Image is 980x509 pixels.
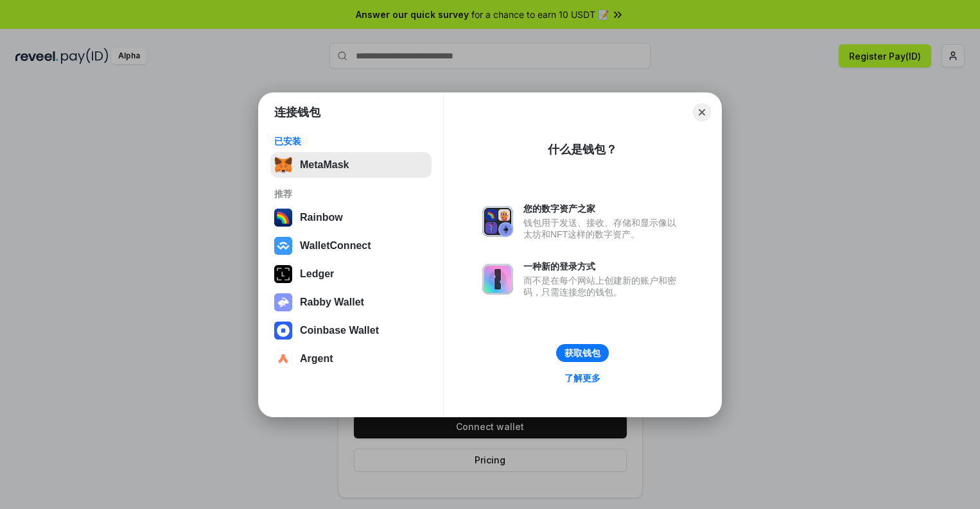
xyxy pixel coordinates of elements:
button: Close [693,103,711,121]
div: Rabby Wallet [300,297,364,308]
img: svg+xml,%3Csvg%20width%3D%2228%22%20height%3D%2228%22%20viewBox%3D%220%200%2028%2028%22%20fill%3D... [274,350,292,368]
img: svg+xml,%3Csvg%20width%3D%22120%22%20height%3D%22120%22%20viewBox%3D%220%200%20120%20120%22%20fil... [274,209,292,227]
button: Rainbow [270,205,432,230]
div: 了解更多 [564,372,600,384]
div: 而不是在每个网站上创建新的账户和密码，只需连接您的钱包。 [523,275,683,298]
img: svg+xml,%3Csvg%20width%3D%2228%22%20height%3D%2228%22%20viewBox%3D%220%200%2028%2028%22%20fill%3D... [274,237,292,255]
div: MetaMask [300,159,349,171]
button: WalletConnect [270,233,432,259]
button: Argent [270,346,432,372]
div: WalletConnect [300,240,371,252]
img: svg+xml,%3Csvg%20xmlns%3D%22http%3A%2F%2Fwww.w3.org%2F2000%2Fsvg%22%20fill%3D%22none%22%20viewBox... [482,264,513,295]
img: svg+xml,%3Csvg%20xmlns%3D%22http%3A%2F%2Fwww.w3.org%2F2000%2Fsvg%22%20fill%3D%22none%22%20viewBox... [482,206,513,237]
div: Rainbow [300,212,343,223]
div: 您的数字资产之家 [523,203,683,214]
div: 钱包用于发送、接收、存储和显示像以太坊和NFT这样的数字资产。 [523,217,683,240]
img: svg+xml,%3Csvg%20width%3D%2228%22%20height%3D%2228%22%20viewBox%3D%220%200%2028%2028%22%20fill%3D... [274,322,292,340]
div: 一种新的登录方式 [523,261,683,272]
button: Rabby Wallet [270,289,432,315]
img: svg+xml,%3Csvg%20xmlns%3D%22http%3A%2F%2Fwww.w3.org%2F2000%2Fsvg%22%20fill%3D%22none%22%20viewBox... [274,293,292,311]
div: 推荐 [274,188,428,200]
button: MetaMask [270,152,432,178]
a: 了解更多 [557,370,608,386]
h1: 连接钱包 [274,105,320,120]
div: Coinbase Wallet [300,325,379,336]
div: 什么是钱包？ [548,142,617,157]
div: 获取钱包 [564,347,600,359]
div: Argent [300,353,333,365]
button: Ledger [270,261,432,287]
img: svg+xml,%3Csvg%20xmlns%3D%22http%3A%2F%2Fwww.w3.org%2F2000%2Fsvg%22%20width%3D%2228%22%20height%3... [274,265,292,283]
div: 已安装 [274,135,428,147]
div: Ledger [300,268,334,280]
img: svg+xml,%3Csvg%20fill%3D%22none%22%20height%3D%2233%22%20viewBox%3D%220%200%2035%2033%22%20width%... [274,156,292,174]
button: 获取钱包 [556,344,609,362]
button: Coinbase Wallet [270,318,432,343]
